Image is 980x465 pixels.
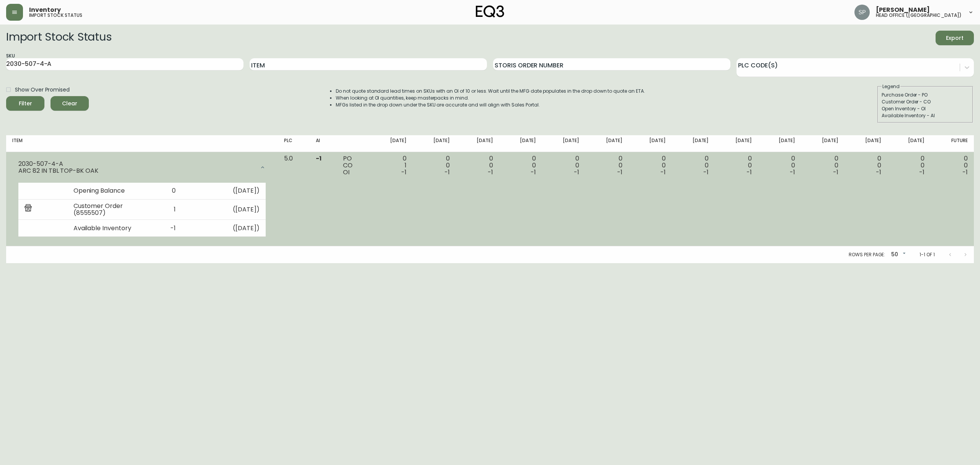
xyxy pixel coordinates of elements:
[343,168,350,177] span: OI
[882,98,969,105] div: Customer Order - CO
[876,7,930,13] span: [PERSON_NAME]
[851,155,882,176] div: 0 0
[764,155,795,176] div: 0 0
[182,183,266,200] td: ( [DATE] )
[931,135,974,152] th: Future
[369,135,413,152] th: [DATE]
[57,99,83,108] span: Clear
[882,105,969,112] div: Open Inventory - OI
[715,135,758,152] th: [DATE]
[401,168,407,177] span: -1
[574,168,579,177] span: -1
[51,96,89,111] button: Clear
[888,249,907,261] div: 50
[444,168,450,177] span: -1
[376,155,407,176] div: 0 1
[67,183,144,200] td: Opening Balance
[144,220,182,237] td: -1
[962,168,968,177] span: -1
[15,86,70,94] span: Show Over Promised
[6,96,44,111] button: Filter
[887,135,931,152] th: [DATE]
[548,155,579,176] div: 0 0
[919,168,924,177] span: -1
[542,135,585,152] th: [DATE]
[413,135,456,152] th: [DATE]
[24,204,32,213] img: retail_report.svg
[499,135,542,152] th: [DATE]
[6,135,278,152] th: Item
[790,168,795,177] span: -1
[849,251,885,258] p: Rows per page:
[29,7,61,13] span: Inventory
[746,168,752,177] span: -1
[801,135,844,152] th: [DATE]
[505,155,536,176] div: 0 0
[182,220,266,237] td: ( [DATE] )
[937,155,968,176] div: 0 0
[758,135,801,152] th: [DATE]
[336,102,645,108] li: MFGs listed in the drop down under the SKU are accurate and will align with Sales Portal.
[807,155,838,176] div: 0 0
[672,135,715,152] th: [DATE]
[182,200,266,220] td: ( [DATE] )
[462,155,493,176] div: 0 0
[629,135,672,152] th: [DATE]
[882,92,969,98] div: Purchase Order - PO
[18,160,255,167] div: 2030-507-4-A
[18,167,255,174] div: ARC 82 IN TBL TOP-BK OAK
[876,13,962,18] h5: head office ([GEOGRAPHIC_DATA])
[678,155,709,176] div: 0 0
[419,155,450,176] div: 0 0
[585,135,629,152] th: [DATE]
[456,135,499,152] th: [DATE]
[12,155,272,180] div: 2030-507-4-AARC 82 IN TBL TOP-BK OAK
[531,168,536,177] span: -1
[67,200,144,220] td: Customer Order (8555507)
[635,155,666,176] div: 0 0
[278,152,310,247] td: 5.0
[617,168,622,177] span: -1
[336,95,645,102] li: When looking at OI quantities, keep masterpacks in mind.
[833,168,838,177] span: -1
[488,168,493,177] span: -1
[29,13,82,18] h5: import stock status
[893,155,924,176] div: 0 0
[942,33,968,43] span: Export
[844,135,888,152] th: [DATE]
[660,168,666,177] span: -1
[278,135,310,152] th: PLC
[310,135,337,152] th: AI
[936,31,974,45] button: Export
[336,88,645,95] li: Do not quote standard lead times on SKUs with an OI of 10 or less. Wait until the MFG date popula...
[476,5,504,18] img: logo
[316,154,322,163] span: -1
[6,31,111,45] h2: Import Stock Status
[876,168,881,177] span: -1
[920,251,935,258] p: 1-1 of 1
[144,183,182,200] td: 0
[144,200,182,220] td: 1
[591,155,622,176] div: 0 0
[854,5,870,20] img: 0cb179e7bf3690758a1aaa5f0aafa0b4
[882,112,969,119] div: Available Inventory - AI
[882,83,900,90] legend: Legend
[343,155,364,176] div: PO CO
[67,220,144,237] td: Available Inventory
[703,168,709,177] span: -1
[721,155,752,176] div: 0 0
